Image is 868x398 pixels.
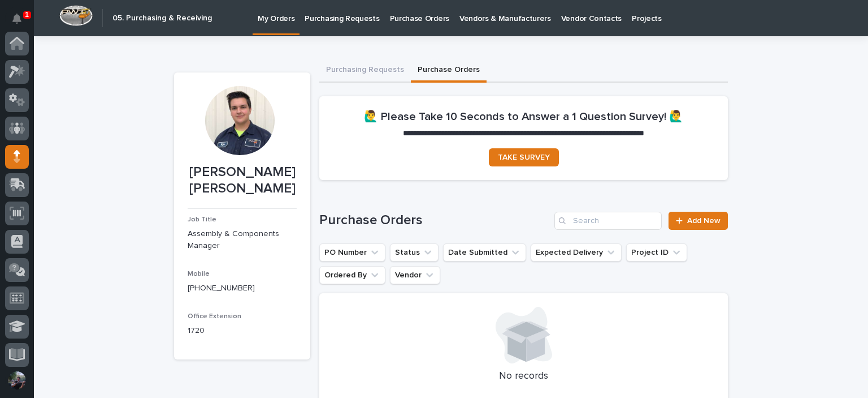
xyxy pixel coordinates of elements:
[319,243,385,262] button: PO Number
[319,266,385,284] button: Ordered By
[112,14,212,23] h2: 05. Purchasing & Receiving
[626,243,687,262] button: Project ID
[687,217,721,225] span: Add New
[364,110,683,123] h2: 🙋‍♂️ Please Take 10 Seconds to Answer a 1 Question Survey! 🙋‍♂️
[5,369,29,392] button: users-avatar
[669,212,728,230] a: Add New
[14,14,29,32] div: Notifications1
[188,164,297,197] p: [PERSON_NAME] [PERSON_NAME]
[489,148,559,166] a: TAKE SURVEY
[554,212,662,230] input: Search
[411,59,487,83] button: Purchase Orders
[25,11,29,19] p: 1
[319,212,550,229] h1: Purchase Orders
[531,243,622,262] button: Expected Delivery
[188,271,210,277] span: Mobile
[188,216,216,223] span: Job Title
[188,325,297,337] p: 1720
[390,266,440,284] button: Vendor
[188,313,241,320] span: Office Extension
[498,153,550,161] span: TAKE SURVEY
[59,5,93,26] img: Workspace Logo
[390,243,439,262] button: Status
[443,243,526,262] button: Date Submitted
[333,370,714,383] p: No records
[188,284,255,292] a: [PHONE_NUMBER]
[319,59,411,83] button: Purchasing Requests
[188,228,297,252] p: Assembly & Components Manager
[5,7,29,31] button: Notifications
